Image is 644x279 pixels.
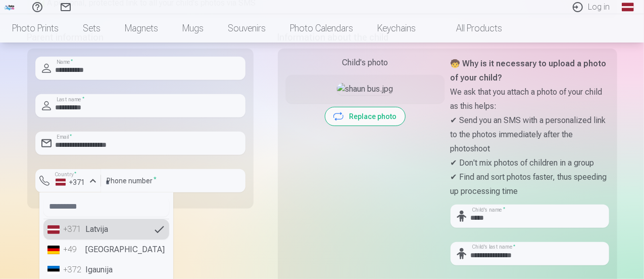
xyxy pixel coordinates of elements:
font: ✔ Send you an SMS with a personalized link to the photos immediately after the photoshoot [451,115,606,153]
a: Souvenirs [216,14,278,43]
font: Replace photo [350,112,397,121]
font: We ask that you attach a photo of your child as this helps: [451,87,603,111]
font: Child's photo [342,58,388,67]
a: Photo calendars [278,14,365,43]
a: Sets [71,14,113,43]
font: Mugs [182,23,204,33]
font: Photo calendars [290,23,353,33]
a: All products [428,14,514,43]
div: +371 [64,223,84,235]
img: /fa1 [4,4,15,10]
button: Replace photo [325,107,405,126]
font: ✔ Find and sort photos faster, thus speeding up processing time [451,172,607,196]
font: Sets [83,23,101,33]
a: Mugs [170,14,216,43]
font: 🧒 Why is it necessary to upload a photo of your child? [451,59,607,83]
font: +371 [70,178,85,186]
font: ✔ Don't mix photos of children in a group [451,158,594,168]
font: Photo prints [12,23,59,33]
font: Magnets [125,23,158,33]
div: +372 [64,264,84,276]
div: +49 [64,244,84,256]
li: [GEOGRAPHIC_DATA] [43,240,169,260]
font: Souvenirs [228,23,266,33]
font: All products [456,23,502,33]
font: Country [55,171,74,177]
a: Keychains [365,14,428,43]
font: Keychains [377,23,416,33]
li: Latvija [43,219,169,240]
button: Country*+371 [35,169,101,192]
a: Magnets [113,14,170,43]
img: shaun bus.jpg [337,83,393,95]
font: Log in [588,2,610,12]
